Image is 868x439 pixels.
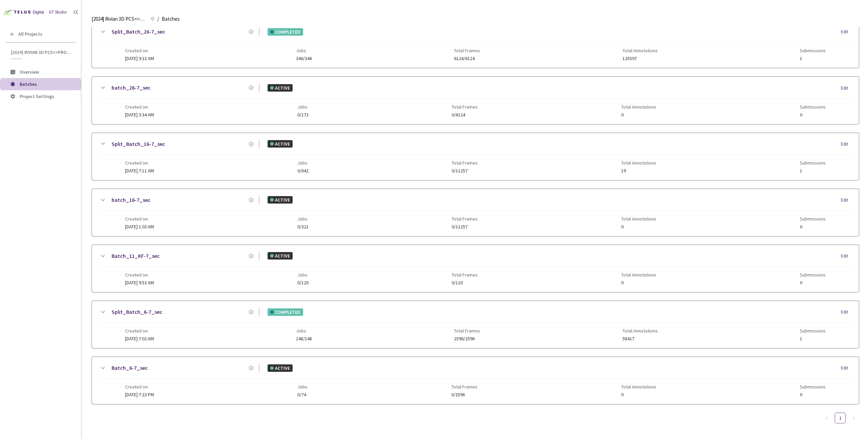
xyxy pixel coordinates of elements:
[621,104,656,110] span: Total Annotations
[841,253,852,260] div: Edit
[835,413,845,423] a: 1
[621,160,656,166] span: Total Annotations
[92,245,859,292] div: Batch_11_KF-7_secACTIVEEditCreated on[DATE] 9:53 AMJobs0/120Total Frames0/120Total Annotations0Su...
[297,272,309,278] span: Jobs
[800,384,826,389] span: Submissions
[125,328,154,333] span: Created on
[11,50,72,55] span: [2024] Rivian 3D PCS<>Production
[296,336,312,341] span: 148/148
[92,357,859,404] div: Batch_6-7_secACTIVEEditCreated on[DATE] 7:23 PMJobs0/74Total Frames0/2596Total Annotations0Submis...
[623,328,658,333] span: Total Annotations
[452,272,478,278] span: Total Frames
[800,168,826,173] span: 1
[297,280,309,285] span: 0/120
[852,416,856,420] span: right
[112,252,160,260] a: Batch_11_KF-7_sec
[20,81,37,87] span: Batches
[451,384,477,389] span: Total Frames
[125,384,154,389] span: Created on
[800,336,826,341] span: 1
[821,413,832,423] button: left
[825,416,829,420] span: left
[125,168,154,174] span: [DATE] 7:11 AM
[268,84,293,92] div: ACTIVE
[621,112,656,117] span: 0
[454,56,480,61] span: 6124/6124
[800,280,826,285] span: 0
[297,160,309,166] span: Jobs
[92,15,146,23] span: [2024] Rivian 3D PCS<>Production
[800,216,826,222] span: Submissions
[20,93,54,99] span: Project Settings
[112,27,165,36] a: Split_Batch_26-7_sec
[162,15,180,23] span: Batches
[125,336,154,342] span: [DATE] 7:02 AM
[452,216,478,222] span: Total Frames
[452,280,478,285] span: 0/120
[621,224,656,229] span: 0
[800,224,826,229] span: 0
[452,112,478,117] span: 0/6124
[452,160,478,166] span: Total Frames
[297,104,309,110] span: Jobs
[623,56,658,61] span: 125597
[621,384,656,389] span: Total Annotations
[841,141,852,148] div: Edit
[268,308,303,316] div: COMPLETED
[18,31,42,37] span: All Projects
[112,83,151,92] a: batch_26-7_sec
[623,336,658,341] span: 58417
[296,48,312,53] span: Jobs
[848,413,859,423] li: Next Page
[297,384,308,389] span: Jobs
[821,413,832,423] li: Previous Page
[112,140,165,148] a: Split_Batch_16-7_sec
[125,392,154,398] span: [DATE] 7:23 PM
[268,364,293,372] div: ACTIVE
[621,168,656,173] span: 19
[800,392,826,397] span: 0
[296,328,312,333] span: Jobs
[454,336,480,341] span: 2596/2596
[848,413,859,423] button: right
[452,104,478,110] span: Total Frames
[268,28,303,36] div: COMPLETED
[452,168,478,173] span: 0/11257
[800,112,826,117] span: 0
[296,56,312,61] span: 346/346
[841,197,852,204] div: Edit
[112,196,151,204] a: batch_16-7_sec
[621,280,656,285] span: 0
[800,48,826,53] span: Submissions
[297,112,309,117] span: 0/173
[92,77,859,124] div: batch_26-7_secACTIVEEditCreated on[DATE] 3:34 AMJobs0/173Total Frames0/6124Total Annotations0Subm...
[623,48,658,53] span: Total Annotations
[49,9,67,16] div: GT Studio
[800,328,826,333] span: Submissions
[92,21,859,68] div: Split_Batch_26-7_secCOMPLETEDEditCreated on[DATE] 9:32 AMJobs346/346Total Frames6124/6124Total An...
[621,216,656,222] span: Total Annotations
[125,224,154,230] span: [DATE] 1:03 AM
[125,55,154,61] span: [DATE] 9:32 AM
[841,365,852,371] div: Edit
[20,69,39,75] span: Overview
[800,104,826,110] span: Submissions
[800,160,826,166] span: Submissions
[452,224,478,229] span: 0/11257
[112,308,162,316] a: Split_Batch_6-7_sec
[454,328,480,333] span: Total Frames
[125,160,154,166] span: Created on
[125,216,154,222] span: Created on
[92,189,859,236] div: batch_16-7_secACTIVEEditCreated on[DATE] 1:03 AMJobs0/321Total Frames0/11257Total Annotations0Sub...
[268,140,293,148] div: ACTIVE
[297,392,308,397] span: 0/74
[451,392,477,397] span: 0/2596
[800,56,826,61] span: 1
[297,216,309,222] span: Jobs
[297,168,309,173] span: 0/642
[297,224,309,229] span: 0/321
[841,28,852,35] div: Edit
[92,133,859,180] div: Split_Batch_16-7_secACTIVEEditCreated on[DATE] 7:11 AMJobs0/642Total Frames0/11257Total Annotatio...
[621,392,656,397] span: 0
[125,272,154,278] span: Created on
